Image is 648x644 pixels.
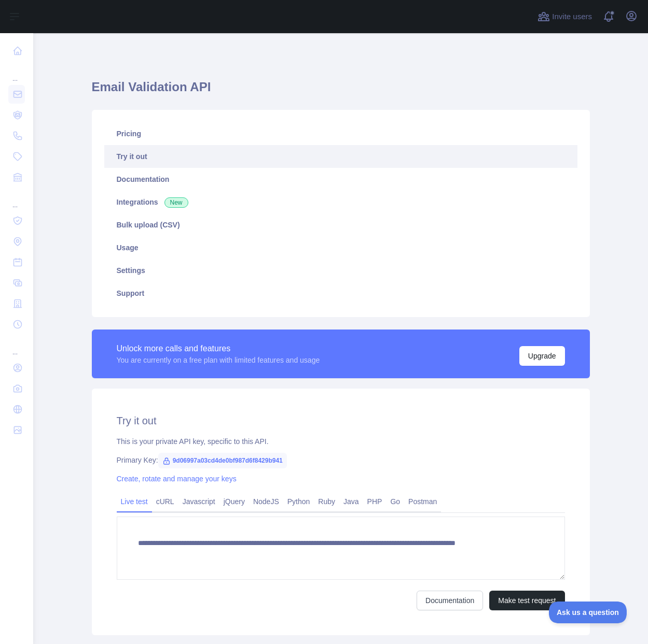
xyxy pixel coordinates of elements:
div: This is your private API key, specific to this API. [117,436,565,447]
a: Support [104,282,577,305]
button: Make test request [489,591,564,610]
a: Documentation [417,591,483,610]
a: NodeJS [249,493,283,510]
a: PHP [363,493,387,510]
a: Postman [404,493,441,510]
a: Live test [117,493,152,510]
a: Usage [104,236,577,259]
a: Python [283,493,314,510]
span: 9d06997a03cd4de0bf987d6f8429b941 [158,453,287,468]
div: Primary Key: [117,455,565,465]
a: Ruby [314,493,339,510]
button: Upgrade [519,346,565,366]
h2: Try it out [117,413,565,428]
button: Invite users [535,8,594,25]
a: Java [339,493,363,510]
a: Bulk upload (CSV) [104,213,577,236]
a: Javascript [178,493,219,510]
a: Create, rotate and manage your keys [117,475,237,483]
a: Settings [104,259,577,282]
span: Invite users [552,11,592,23]
span: New [164,197,188,208]
a: Pricing [104,122,577,145]
div: Unlock more calls and features [117,342,320,355]
a: jQuery [219,493,249,510]
h1: Email Validation API [92,79,590,104]
a: Try it out [104,145,577,168]
a: Integrations New [104,191,577,213]
a: Go [386,493,404,510]
a: cURL [152,493,178,510]
a: Documentation [104,168,577,191]
div: ... [8,62,25,83]
div: ... [8,189,25,209]
iframe: Toggle Customer Support [549,602,627,623]
div: ... [8,336,25,356]
div: You are currently on a free plan with limited features and usage [117,355,320,365]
